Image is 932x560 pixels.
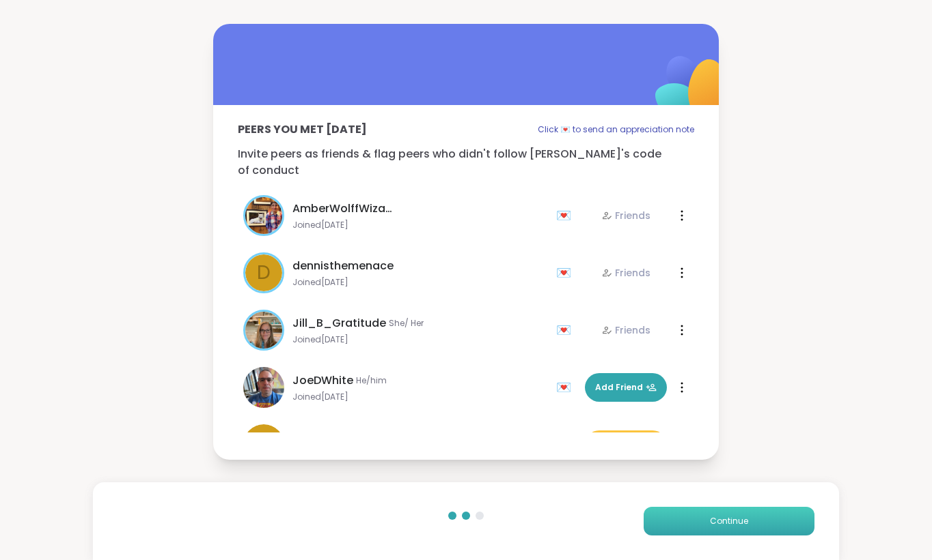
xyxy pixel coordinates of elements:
[292,258,394,274] span: dennisthemenace
[644,507,814,535] button: Continue
[585,430,667,459] button: Accept
[389,318,424,329] span: She/ Her
[556,205,577,226] div: 💌
[595,381,657,394] span: Add Friend
[710,515,748,527] span: Continue
[243,367,284,408] img: JoeDWhite
[292,220,548,231] span: Joined [DATE]
[245,312,282,349] img: Jill_B_Gratitude
[292,372,353,389] span: JoeDWhite
[556,262,577,284] div: 💌
[556,319,577,341] div: 💌
[601,266,650,280] div: Friends
[292,277,548,288] span: Joined [DATE]
[601,209,650,222] div: Friends
[585,373,667,402] button: Add Friend
[538,121,694,138] p: Click 💌 to send an appreciation note
[245,197,282,234] img: AmberWolffWizard
[601,323,650,337] div: Friends
[257,259,271,287] span: d
[292,201,395,217] span: AmberWolffWizard
[292,315,386,331] span: Jill_B_Gratitude
[292,334,548,345] span: Joined [DATE]
[238,146,694,179] p: Invite peers as friends & flag peers who didn't follow [PERSON_NAME]'s code of conduct
[238,121,367,138] p: Peers you met [DATE]
[260,430,268,459] span: L
[556,377,577,398] div: 💌
[292,392,548,402] span: Joined [DATE]
[623,20,759,156] img: ShareWell Logomark
[356,375,387,386] span: He/him
[292,430,335,446] span: Linda22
